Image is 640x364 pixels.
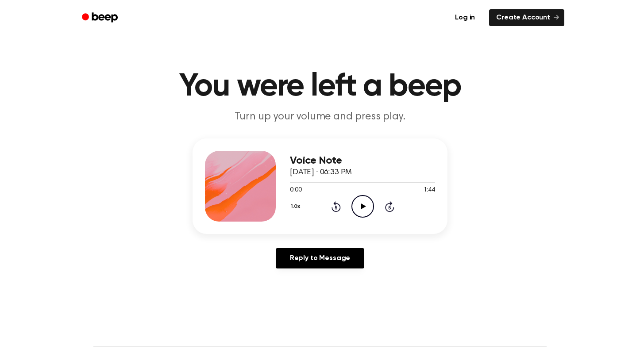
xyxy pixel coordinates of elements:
span: [DATE] · 06:33 PM [290,169,352,176]
a: Create Account [489,9,564,26]
span: 1:44 [424,186,435,195]
button: 1.0x [290,199,303,214]
h1: You were left a beep [93,71,547,103]
a: Beep [76,9,126,27]
p: Turn up your volume and press play. [150,110,490,124]
a: Reply to Message [276,248,364,268]
a: Log in [446,8,484,28]
h3: Voice Note [290,155,435,167]
span: 0:00 [290,186,301,195]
